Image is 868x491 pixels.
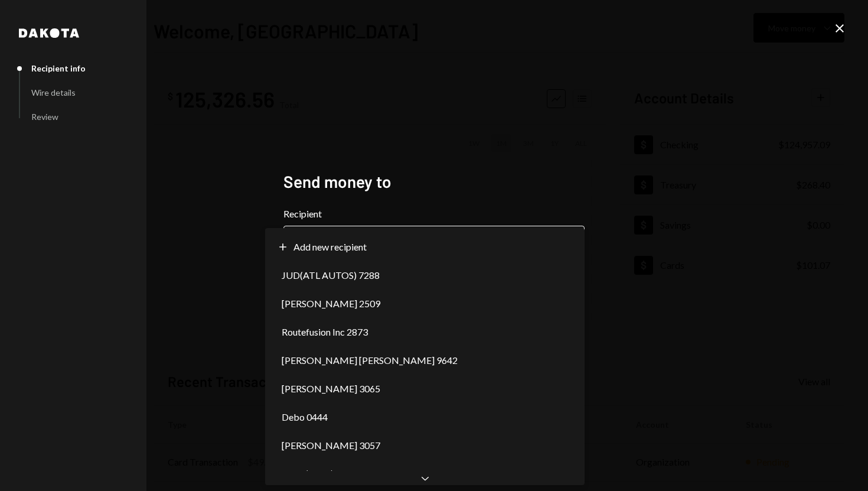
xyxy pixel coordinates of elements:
span: [PERSON_NAME] 3057 [282,438,380,453]
span: [PERSON_NAME] [PERSON_NAME] 9642 [282,353,458,368]
span: Add new recipient [293,240,367,254]
span: [PERSON_NAME] 2509 [282,297,380,311]
div: Wire details [31,87,76,97]
div: Recipient info [31,63,86,73]
span: Routefusion Inc 2873 [282,325,368,339]
span: [PERSON_NAME] 3065 [282,382,380,396]
button: Recipient [283,226,585,259]
div: Review [31,112,58,122]
h2: Send money to [283,170,585,193]
label: Recipient [283,207,585,221]
span: Debo 0444 [282,410,328,424]
span: Great(Dapo) 2682 [282,467,357,481]
span: JUD(ATL AUTOS) 7288 [282,268,380,282]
